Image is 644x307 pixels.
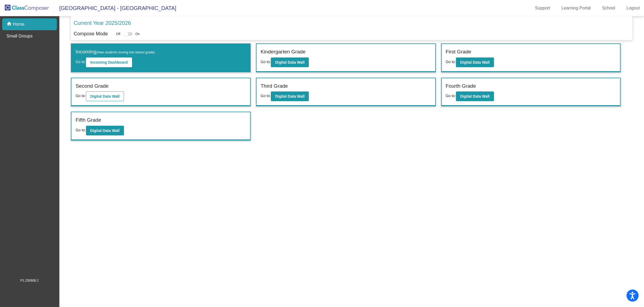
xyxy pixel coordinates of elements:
[86,57,132,67] button: Incoming Dashboard
[6,33,33,39] p: Small Groups
[460,60,490,64] b: Digital Data Wall
[75,94,86,98] span: Go to:
[135,32,140,36] span: On
[86,126,124,135] button: Digital Data Wall
[96,50,155,54] span: (New students moving into lowest grade)
[531,4,555,12] a: Support
[74,19,131,27] p: Current Year 2025/2026
[90,128,120,133] b: Digital Data Wall
[261,82,288,90] label: Third Grade
[271,57,309,67] button: Digital Data Wall
[275,60,304,64] b: Digital Data Wall
[446,48,471,56] label: First Grade
[557,4,595,12] a: Learning Portal
[90,60,128,64] b: Incoming Dashboard
[75,60,86,64] span: Go to:
[90,94,120,98] b: Digital Data Wall
[75,48,155,56] label: Incoming
[261,48,306,56] label: Kindergarten Grade
[86,91,124,101] button: Digital Data Wall
[598,4,619,12] a: School
[261,60,271,64] span: Go to:
[54,4,176,12] span: [GEOGRAPHIC_DATA] - [GEOGRAPHIC_DATA]
[460,94,490,98] b: Digital Data Wall
[446,82,476,90] label: Fourth Grade
[271,91,309,101] button: Digital Data Wall
[261,94,271,98] span: Go to:
[116,32,120,36] span: Off
[75,116,101,124] label: Fifth Grade
[456,57,494,67] button: Digital Data Wall
[446,94,456,98] span: Go to:
[275,94,304,98] b: Digital Data Wall
[75,128,86,132] span: Go to:
[75,82,109,90] label: Second Grade
[74,30,108,37] p: Compose Mode
[446,60,456,64] span: Go to:
[456,91,494,101] button: Digital Data Wall
[622,4,644,12] a: Logout
[13,21,25,28] p: Home
[6,21,13,28] mat-icon: home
